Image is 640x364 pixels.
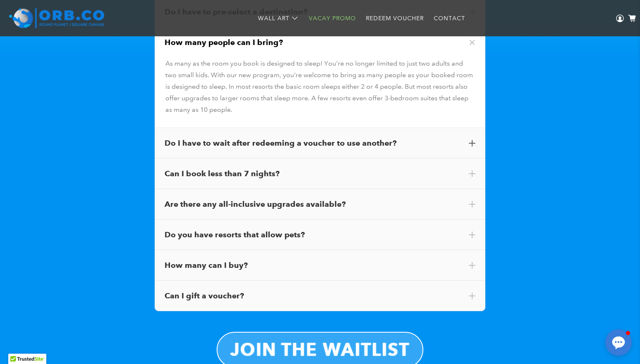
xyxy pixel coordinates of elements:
b: JOIN THE WAITLIST [230,339,410,360]
a: Wall Art [253,7,304,29]
div: How many can I buy? [155,250,485,281]
div: Can I book less than 7 nights? [165,168,475,179]
div: Are there any all-inclusive upgrades available? [155,189,485,220]
div: Do I have to wait after redeeming a voucher to use another? [155,128,485,158]
a: Vacay Promo [304,7,361,29]
div: How many can I buy? [165,260,475,271]
div: Can I gift a voucher? [155,281,485,311]
button: Open chat window [605,329,632,356]
div: Do you have resorts that allow pets? [165,229,475,240]
div: Can I gift a voucher? [165,291,475,301]
a: Redeem Voucher [361,7,429,29]
a: Contact [429,7,470,29]
div: Can I book less than 7 nights? [155,158,485,189]
div: How many people can I bring? [155,27,485,58]
div: Are there any all-inclusive upgrades available? [165,199,475,210]
div: How many people can I bring? [165,37,475,48]
div: Do you have resorts that allow pets? [155,220,485,250]
div: As many as the room you book is designed to sleep! You're no longer limited to just two adults an... [165,58,475,116]
div: Do I have to wait after redeeming a voucher to use another? [165,138,475,149]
